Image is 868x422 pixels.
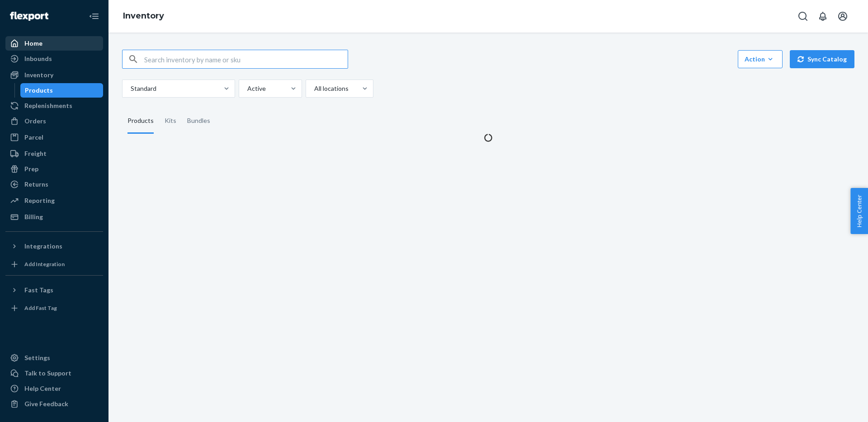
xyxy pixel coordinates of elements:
[85,7,103,25] button: Close Navigation
[5,381,103,396] a: Help Center
[123,11,164,21] a: Inventory
[24,101,72,110] div: Replenishments
[24,369,71,378] div: Talk to Support
[738,50,783,68] button: Action
[24,39,42,48] div: Home
[5,177,103,192] a: Returns
[5,52,103,66] a: Inbounds
[165,108,176,134] div: Kits
[10,12,48,21] img: Flexport logo
[130,84,131,93] input: Standard
[5,114,103,128] a: Orders
[5,397,103,411] button: Give Feedback
[24,70,53,80] div: Inventory
[834,7,852,25] button: Open account menu
[116,3,171,29] ol: breadcrumbs
[745,55,776,64] div: Action
[24,212,43,221] div: Billing
[5,239,103,253] button: Integrations
[5,366,103,380] button: Talk to Support
[5,36,103,51] a: Home
[5,162,103,176] a: Prep
[24,353,50,362] div: Settings
[5,351,103,365] a: Settings
[313,84,314,93] input: All locations
[24,54,52,63] div: Inbounds
[790,50,854,68] button: Sync Catalog
[24,242,62,251] div: Integrations
[24,196,55,205] div: Reporting
[5,193,103,208] a: Reporting
[24,133,43,142] div: Parcel
[127,108,154,134] div: Products
[5,210,103,224] a: Billing
[5,146,103,161] a: Freight
[5,283,103,297] button: Fast Tags
[144,50,348,68] input: Search inventory by name or sku
[24,260,65,268] div: Add Integration
[794,7,812,25] button: Open Search Box
[5,98,103,113] a: Replenishments
[5,257,103,272] a: Add Integration
[5,301,103,315] a: Add Fast Tag
[246,84,247,93] input: Active
[24,117,46,126] div: Orders
[24,164,38,173] div: Prep
[66,6,99,14] span: Support
[24,304,57,312] div: Add Fast Tag
[850,188,868,234] button: Help Center
[814,7,832,25] button: Open notifications
[24,180,48,189] div: Returns
[24,286,53,295] div: Fast Tags
[24,399,68,408] div: Give Feedback
[20,83,104,98] a: Products
[187,108,210,134] div: Bundles
[24,149,47,158] div: Freight
[5,130,103,145] a: Parcel
[24,384,61,393] div: Help Center
[5,68,103,82] a: Inventory
[25,86,53,95] div: Products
